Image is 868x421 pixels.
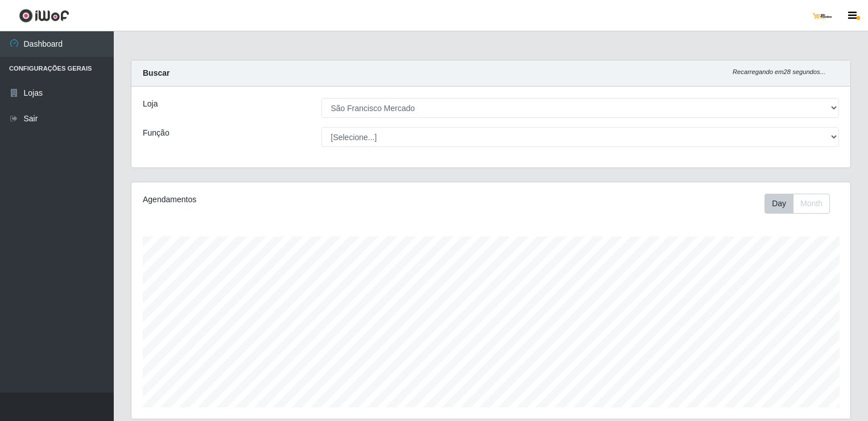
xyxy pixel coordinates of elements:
[764,194,839,214] div: Toolbar with button groups
[143,194,423,206] div: Agendamentos
[143,98,158,110] label: Loja
[764,194,830,214] div: First group
[764,194,793,214] button: Day
[793,194,830,214] button: Month
[143,127,170,139] label: Função
[19,9,69,23] img: CoreUI Logo
[733,68,825,75] i: Recarregando em 28 segundos...
[143,68,170,77] strong: Buscar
